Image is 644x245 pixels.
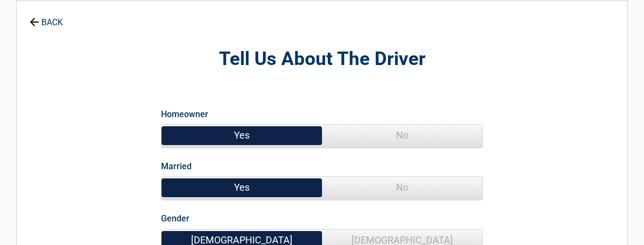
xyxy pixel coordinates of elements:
[322,125,482,146] span: No
[161,159,192,174] label: Married
[162,177,322,198] span: Yes
[162,125,322,146] span: Yes
[322,177,482,198] span: No
[161,107,208,121] label: Homeowner
[27,8,65,27] a: BACK
[76,47,568,72] h2: Tell Us About The Driver
[161,211,189,226] label: Gender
